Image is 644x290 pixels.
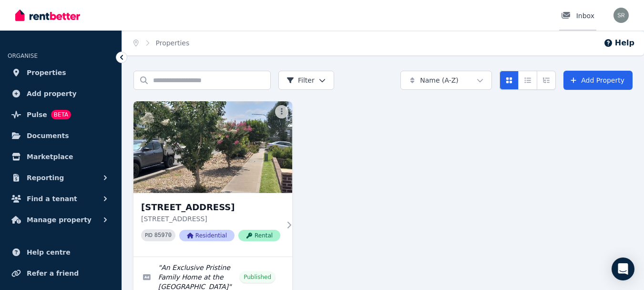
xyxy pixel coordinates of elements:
[27,214,92,226] span: Manage property
[286,75,315,85] span: Filter
[563,71,633,90] a: Add Property
[8,105,114,124] a: PulseBETA
[141,201,280,214] h3: [STREET_ADDRESS]
[27,268,79,279] span: Refer a friend
[133,101,292,257] a: 9 St Mirren Avenue, North Kellyville[STREET_ADDRESS][STREET_ADDRESS]PID 85970ResidentialRental
[8,189,114,208] button: Find a tenant
[122,31,201,55] nav: Breadcrumb
[51,110,71,119] span: BETA
[400,71,492,90] button: Name (A-Z)
[275,105,288,118] button: More options
[27,88,77,99] span: Add property
[27,151,73,162] span: Marketplace
[133,101,292,193] img: 9 St Mirren Avenue, North Kellyville
[561,11,594,21] div: Inbox
[15,8,80,22] img: RentBetter
[500,71,556,90] div: View options
[141,214,280,224] p: [STREET_ADDRESS]
[613,8,629,23] img: Schekar Raj
[8,147,114,166] a: Marketplace
[8,168,114,187] button: Reporting
[27,172,64,183] span: Reporting
[238,230,280,241] span: Rental
[8,84,114,103] a: Add property
[518,71,537,90] button: Compact list view
[27,193,77,204] span: Find a tenant
[8,210,114,229] button: Manage property
[8,243,114,262] a: Help centre
[27,67,66,78] span: Properties
[8,264,114,283] a: Refer a friend
[27,109,47,120] span: Pulse
[8,63,114,82] a: Properties
[156,39,190,47] a: Properties
[603,37,634,49] button: Help
[537,71,556,90] button: Expanded list view
[420,75,459,85] span: Name (A-Z)
[500,71,519,90] button: Card view
[145,233,153,238] small: PID
[179,230,235,241] span: Residential
[8,53,38,59] span: ORGANISE
[278,71,334,90] button: Filter
[8,126,114,145] a: Documents
[612,258,634,280] div: Open Intercom Messenger
[27,130,69,141] span: Documents
[27,247,71,258] span: Help centre
[154,232,172,239] code: 85970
